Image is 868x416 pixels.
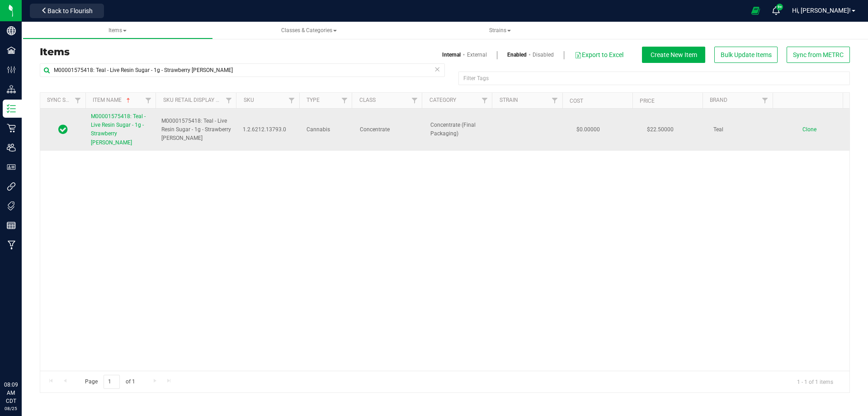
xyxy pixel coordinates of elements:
span: M00001575418: Teal - Live Resin Sugar - 1g - Strawberry [PERSON_NAME] [91,113,146,146]
span: Open Ecommerce Menu [745,2,766,19]
a: Filter [71,93,85,108]
a: Filter [337,93,352,108]
span: $0.00000 [572,123,604,136]
a: Filter [221,93,236,108]
inline-svg: Integrations [7,182,16,191]
button: Export to Excel [574,47,624,62]
a: Filter [758,93,773,108]
span: Teal [713,125,773,134]
a: Internal [442,51,461,59]
span: Cannabis [307,125,349,134]
button: Bulk Update Items [714,47,778,63]
input: Search Item Name, SKU Retail Name, or Part Number [40,63,445,77]
inline-svg: User Roles [7,163,16,172]
span: Concentrate (Final Packaging) [430,121,490,138]
button: Create New Item [642,47,705,63]
p: 08:09 AM CDT [4,381,18,405]
span: Hi, [PERSON_NAME]! [792,7,851,14]
a: Class [359,97,376,103]
button: Back to Flourish [30,4,104,18]
span: Concentrate [360,125,420,134]
span: 1 - 1 of 1 items [790,375,840,388]
span: Clear [434,63,440,75]
a: Item Name [93,97,132,103]
a: Sku Retail Display Name [163,97,231,103]
a: Filter [477,93,492,108]
a: SKU [244,97,254,103]
h3: Items [40,47,438,57]
a: Sync Status [47,97,82,103]
a: Filter [547,93,562,108]
a: Type [307,97,320,103]
inline-svg: Reports [7,221,16,230]
inline-svg: Inventory [7,104,16,113]
span: Items [108,27,127,33]
a: Enabled [507,51,527,59]
a: M00001575418: Teal - Live Resin Sugar - 1g - Strawberry [PERSON_NAME] [91,112,151,147]
span: Classes & Categories [281,27,337,33]
a: Filter [407,93,422,108]
a: Cost [570,98,583,104]
inline-svg: Tags [7,201,16,210]
input: 1 [104,375,120,389]
a: External [467,51,487,59]
a: Filter [284,93,299,108]
inline-svg: Retail [7,124,16,133]
span: Back to Flourish [47,7,93,14]
a: Clone [802,126,826,133]
a: Brand [710,97,727,103]
a: Price [640,98,655,104]
inline-svg: Distribution [7,85,16,94]
span: 1.2.6212.13793.0 [243,125,296,134]
span: 9+ [778,5,782,9]
span: Page of 1 [77,375,142,389]
a: Category [429,97,456,103]
p: 08/25 [4,405,18,412]
span: Clone [802,126,816,133]
a: Strain [500,97,518,103]
inline-svg: Facilities [7,46,16,55]
span: In Sync [58,123,68,136]
span: Sync from METRC [793,51,844,58]
span: M00001575418: Teal - Live Resin Sugar - 1g - Strawberry [PERSON_NAME] [161,117,232,143]
span: Create New Item [651,51,697,58]
span: $22.50000 [642,123,678,136]
a: Filter [141,93,156,108]
inline-svg: Company [7,26,16,35]
inline-svg: Users [7,143,16,152]
span: Bulk Update Items [721,51,772,58]
inline-svg: Configuration [7,65,16,74]
inline-svg: Manufacturing [7,240,16,249]
a: Disabled [533,51,554,59]
button: Sync from METRC [787,47,850,63]
span: Strains [489,27,511,33]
